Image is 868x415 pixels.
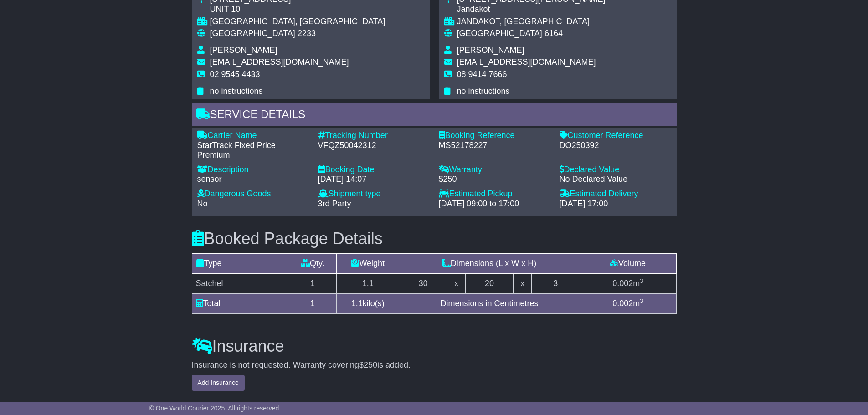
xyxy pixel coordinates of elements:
span: © One World Courier 2025. All rights reserved. [149,405,281,412]
div: sensor [197,174,309,184]
div: Jandakot [457,5,606,15]
td: m [580,293,676,313]
td: 1 [288,273,337,293]
div: Service Details [192,103,677,128]
div: VFQZ50042312 [318,141,430,151]
td: Type [192,253,288,273]
span: $250 [359,360,377,369]
span: no instructions [457,87,510,96]
div: Booking Reference [439,131,550,141]
div: Estimated Delivery [560,189,671,199]
div: StarTrack Fixed Price Premium [197,141,309,160]
td: 1.1 [337,273,399,293]
span: [GEOGRAPHIC_DATA] [457,29,542,38]
span: No [197,199,208,208]
sup: 3 [640,277,643,284]
span: 0.002 [612,299,633,308]
div: No Declared Value [560,174,671,184]
td: x [514,273,531,293]
div: Declared Value [560,165,671,175]
span: [PERSON_NAME] [210,46,277,55]
td: 30 [399,273,447,293]
td: Weight [337,253,399,273]
div: Customer Reference [560,131,671,141]
td: Dimensions in Centimetres [399,293,580,313]
div: Booking Date [318,165,430,175]
span: [GEOGRAPHIC_DATA] [210,29,295,38]
td: kilo(s) [337,293,399,313]
div: $250 [439,174,550,184]
span: 08 9414 7666 [457,70,507,79]
span: no instructions [210,87,263,96]
td: x [447,273,465,293]
h3: Booked Package Details [192,230,677,248]
td: 3 [531,273,580,293]
div: [DATE] 14:07 [318,174,430,184]
td: Dimensions (L x W x H) [399,253,580,273]
div: Insurance is not requested. Warranty covering is added. [192,360,677,370]
td: 1 [288,293,337,313]
div: DO250392 [560,141,671,151]
sup: 3 [640,297,643,304]
span: [PERSON_NAME] [457,46,524,55]
div: JANDAKOT, [GEOGRAPHIC_DATA] [457,17,606,27]
td: Total [192,293,288,313]
td: Satchel [192,273,288,293]
span: [EMAIL_ADDRESS][DOMAIN_NAME] [210,57,349,67]
span: 02 9545 4433 [210,70,260,79]
div: Description [197,165,309,175]
div: Tracking Number [318,131,430,141]
div: Shipment type [318,189,430,199]
span: [EMAIL_ADDRESS][DOMAIN_NAME] [457,57,596,67]
td: 20 [465,273,514,293]
div: Dangerous Goods [197,189,309,199]
span: 2233 [298,29,316,38]
div: MS52178227 [439,141,550,151]
span: 3rd Party [318,199,351,208]
div: [GEOGRAPHIC_DATA], [GEOGRAPHIC_DATA] [210,17,385,27]
div: [DATE] 17:00 [560,199,671,209]
div: [DATE] 09:00 to 17:00 [439,199,550,209]
td: Volume [580,253,676,273]
h3: Insurance [192,337,677,355]
td: Qty. [288,253,337,273]
div: Carrier Name [197,131,309,141]
span: 6164 [544,29,563,38]
div: UNIT 10 [210,5,385,15]
td: m [580,273,676,293]
div: Estimated Pickup [439,189,550,199]
button: Add Insurance [192,375,245,391]
span: 0.002 [612,279,633,288]
div: Warranty [439,165,550,175]
span: 1.1 [351,299,363,308]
